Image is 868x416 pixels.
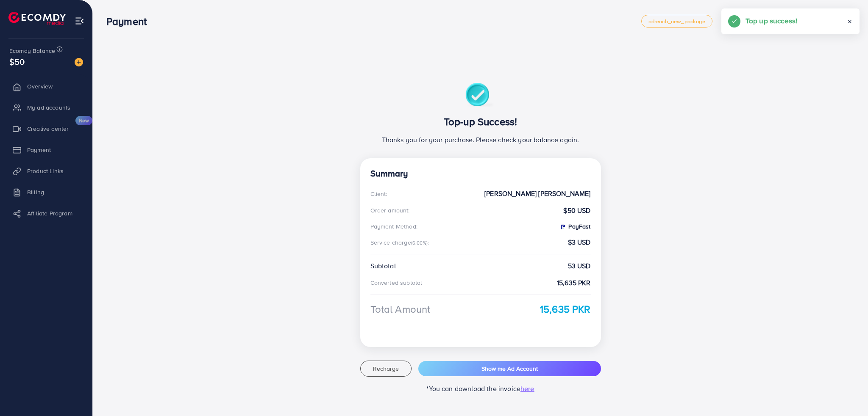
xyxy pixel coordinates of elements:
[641,15,712,28] a: adreach_new_package
[370,206,410,215] div: Order amount:
[9,47,55,55] span: Ecomdy Balance
[106,15,153,28] h3: Payment
[370,238,432,247] div: Service charge
[540,302,591,317] strong: 15,635 PKR
[9,55,25,68] span: $50
[370,278,423,287] div: Converted subtotal
[370,302,431,317] div: Total Amount
[370,222,417,231] div: Payment Method:
[360,383,601,394] p: *You can download the invoice
[370,135,591,145] p: Thanks you for your purchase. Please check your balance again.
[360,361,412,377] button: Recharge
[648,19,705,24] span: adreach_new_package
[370,168,591,179] h4: Summary
[8,12,66,25] img: logo
[370,261,396,271] div: Subtotal
[563,206,590,215] strong: $50 USD
[418,361,601,376] button: Show me Ad Account
[568,261,591,271] strong: 53 USD
[481,364,538,373] span: Show me Ad Account
[411,240,429,246] small: (6.00%):
[370,116,591,128] h3: Top-up Success!
[465,83,495,109] img: success
[559,223,566,230] img: PayFast
[484,189,590,198] strong: [PERSON_NAME] [PERSON_NAME]
[75,58,83,66] img: image
[520,384,534,393] span: here
[75,16,84,26] img: menu
[568,237,591,247] strong: $3 USD
[373,364,399,373] span: Recharge
[746,15,797,26] h5: Top up success!
[557,278,591,288] strong: 15,635 PKR
[370,190,387,198] div: Client:
[559,222,590,231] strong: PayFast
